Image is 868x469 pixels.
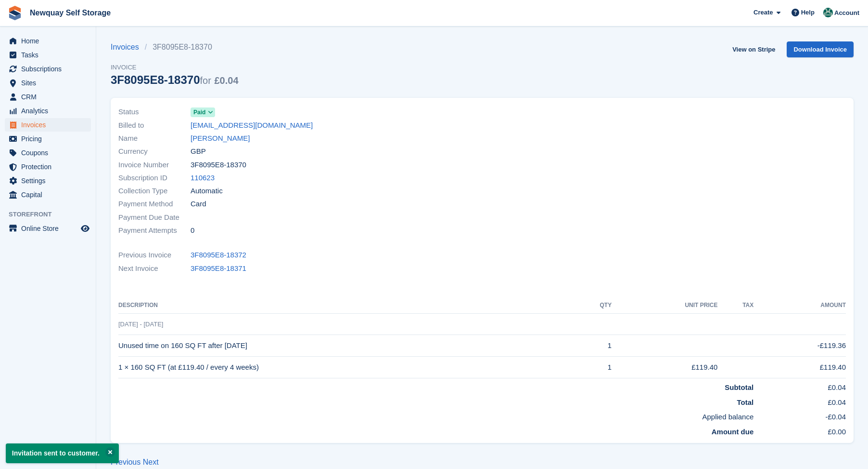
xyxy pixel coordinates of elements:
[118,186,191,197] span: Collection Type
[21,76,79,90] span: Sites
[5,160,91,174] a: menu
[717,298,753,313] th: Tax
[118,146,191,157] span: Currency
[5,90,91,104] a: menu
[753,8,773,17] span: Create
[215,75,239,86] span: £0.04
[191,199,206,210] span: Card
[21,188,79,201] span: Capital
[834,8,859,18] span: Account
[573,335,612,357] td: 1
[79,223,91,234] a: Preview store
[21,90,79,104] span: CRM
[118,120,191,131] span: Billed to
[143,458,159,466] a: Next
[753,298,846,313] th: Amount
[753,378,846,393] td: £0.04
[200,75,211,86] span: for
[111,73,239,86] div: 3F8095E8-18370
[712,428,754,436] strong: Amount due
[5,174,91,188] a: menu
[5,34,91,48] a: menu
[193,108,205,117] span: Paid
[21,104,79,118] span: Analytics
[753,357,846,378] td: £119.40
[612,357,717,378] td: £119.40
[725,383,753,391] strong: Subtotal
[5,222,91,235] a: menu
[118,212,191,223] span: Payment Due Date
[191,120,313,131] a: [EMAIL_ADDRESS][DOMAIN_NAME]
[21,34,79,48] span: Home
[21,48,79,62] span: Tasks
[5,76,91,90] a: menu
[21,222,79,235] span: Online Store
[5,132,91,146] a: menu
[118,408,753,423] td: Applied balance
[573,298,612,313] th: QTY
[5,104,91,118] a: menu
[118,250,191,261] span: Previous Invoice
[118,357,573,378] td: 1 × 160 SQ FT (at £119.40 / every 4 weeks)
[5,118,91,132] a: menu
[612,298,717,313] th: Unit Price
[21,174,79,188] span: Settings
[118,298,573,313] th: Description
[118,107,191,118] span: Status
[728,41,779,57] a: View on Stripe
[753,423,846,438] td: £0.00
[191,173,215,184] a: 110623
[118,173,191,184] span: Subscription ID
[118,133,191,144] span: Name
[8,6,22,20] img: stora-icon-8386f47178a22dfd0bd8f6a31ec36ba5ce8667c1dd55bd0f319d3a0aa187defe.svg
[5,146,91,160] a: menu
[5,188,91,201] a: menu
[9,210,96,219] span: Storefront
[21,62,79,76] span: Subscriptions
[823,8,833,17] img: JON
[21,160,79,174] span: Protection
[191,225,194,236] span: 0
[737,398,754,406] strong: Total
[111,458,140,466] a: Previous
[6,443,119,463] p: Invitation sent to customer.
[21,146,79,160] span: Coupons
[573,357,612,378] td: 1
[21,132,79,146] span: Pricing
[118,321,163,328] span: [DATE] - [DATE]
[191,186,223,197] span: Automatic
[753,408,846,423] td: -£0.04
[191,107,215,118] a: Paid
[753,335,846,357] td: -£119.36
[118,160,191,171] span: Invoice Number
[191,160,246,171] span: 3F8095E8-18370
[118,335,573,357] td: Unused time on 160 SQ FT after [DATE]
[111,41,239,53] nav: breadcrumbs
[111,63,239,72] span: Invoice
[191,146,206,157] span: GBP
[753,393,846,408] td: £0.04
[191,263,246,274] a: 3F8095E8-18371
[21,118,79,132] span: Invoices
[26,5,115,21] a: Newquay Self Storage
[191,250,246,261] a: 3F8095E8-18372
[787,41,854,57] a: Download Invoice
[118,225,191,236] span: Payment Attempts
[5,48,91,62] a: menu
[801,8,815,17] span: Help
[111,41,145,53] a: Invoices
[191,133,250,144] a: [PERSON_NAME]
[118,263,191,274] span: Next Invoice
[5,62,91,76] a: menu
[118,199,191,210] span: Payment Method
